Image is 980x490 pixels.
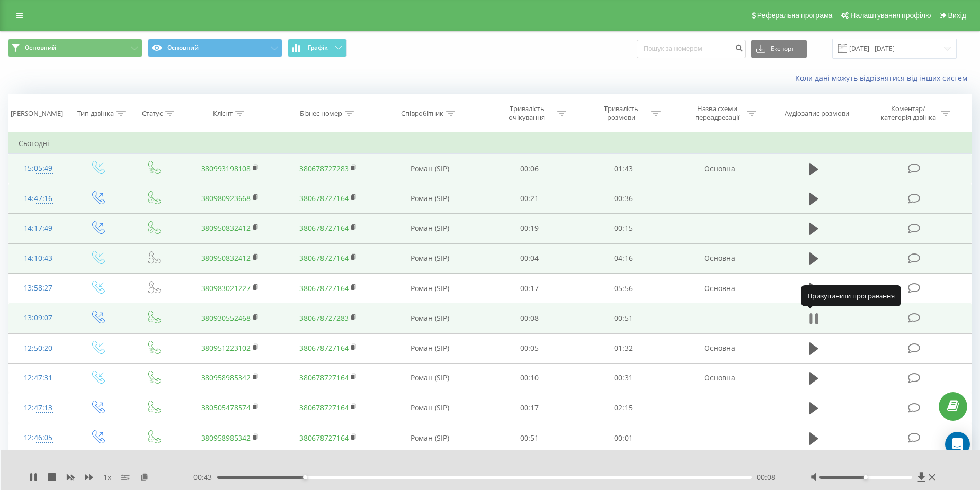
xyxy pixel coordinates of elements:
td: 00:17 [483,274,577,303]
a: Коли дані можуть відрізнятися вiд інших систем [795,73,972,83]
div: Accessibility label [303,475,307,479]
a: 380678727283 [299,164,349,173]
td: Роман (SIP) [377,243,483,273]
input: Пошук за номером [637,40,746,58]
div: 14:47:16 [19,189,58,209]
div: Бізнес номер [300,109,342,118]
div: Аудіозапис розмови [785,109,849,118]
td: 01:32 [577,333,671,363]
div: Клієнт [213,109,233,118]
a: 380678727164 [299,373,349,383]
span: 00:08 [757,472,775,482]
div: Тип дзвінка [77,109,114,118]
span: Графік [308,44,328,51]
td: 00:01 [577,423,671,453]
div: Статус [142,109,163,118]
div: 15:05:49 [19,158,58,178]
td: Роман (SIP) [377,154,483,184]
td: 00:51 [483,423,577,453]
td: Основна [670,363,768,393]
a: 380678727164 [299,343,349,353]
a: 380958985342 [201,433,251,443]
td: 00:15 [577,213,671,243]
span: 1 x [103,472,111,482]
button: Основний [8,39,142,57]
span: Реферальна програма [757,11,833,20]
td: 00:17 [483,393,577,423]
a: 380678727164 [299,253,349,263]
a: 380678727164 [299,433,349,443]
a: 380678727164 [299,403,349,412]
div: Тривалість очікування [500,104,555,122]
a: 380983021227 [201,283,251,293]
button: Експорт [751,40,807,58]
div: 12:47:31 [19,368,58,388]
td: 00:04 [483,243,577,273]
td: 00:06 [483,154,577,184]
td: 00:36 [577,184,671,213]
td: Основна [670,154,768,184]
span: Налаштування профілю [850,11,931,20]
a: 380951223102 [201,343,251,353]
button: Графік [288,39,347,57]
div: Open Intercom Messenger [945,432,970,457]
a: 380993198108 [201,164,251,173]
div: 14:17:49 [19,219,58,239]
a: 380980923668 [201,193,251,203]
div: 12:47:13 [19,398,58,418]
td: 00:05 [483,333,577,363]
span: Вихід [948,11,966,20]
td: 00:21 [483,184,577,213]
div: Тривалість розмови [594,104,649,122]
td: Роман (SIP) [377,333,483,363]
td: 00:19 [483,213,577,243]
span: - 00:43 [191,472,217,482]
td: 00:51 [577,303,671,333]
span: Основний [25,44,56,52]
td: 01:43 [577,154,671,184]
td: 02:15 [577,393,671,423]
a: 380678727283 [299,313,349,323]
a: 380958985342 [201,373,251,383]
td: 05:56 [577,274,671,303]
div: Коментар/категорія дзвінка [878,104,938,122]
td: Роман (SIP) [377,303,483,333]
div: 12:46:05 [19,428,58,448]
a: 380678727164 [299,283,349,293]
a: 380950832412 [201,253,251,263]
td: Основна [670,333,768,363]
td: Сьогодні [8,133,972,154]
div: [PERSON_NAME] [11,109,63,118]
td: Роман (SIP) [377,274,483,303]
a: 380950832412 [201,223,251,233]
div: 12:50:20 [19,338,58,358]
td: Роман (SIP) [377,393,483,423]
a: 380505478574 [201,403,251,412]
td: 00:08 [483,303,577,333]
div: 14:10:43 [19,248,58,268]
td: Основна [670,243,768,273]
div: 13:58:27 [19,278,58,298]
a: 380678727164 [299,223,349,233]
td: 00:10 [483,363,577,393]
td: Роман (SIP) [377,184,483,213]
div: Accessibility label [864,475,868,479]
td: Роман (SIP) [377,213,483,243]
a: 380678727164 [299,193,349,203]
td: Роман (SIP) [377,363,483,393]
td: 04:16 [577,243,671,273]
button: Основний [148,39,282,57]
div: 13:09:07 [19,308,58,328]
td: Основна [670,274,768,303]
a: 380930552468 [201,313,251,323]
div: Призупинити програвання [801,285,901,306]
td: 00:31 [577,363,671,393]
div: Співробітник [401,109,443,118]
td: Роман (SIP) [377,423,483,453]
div: Назва схеми переадресації [689,104,744,122]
